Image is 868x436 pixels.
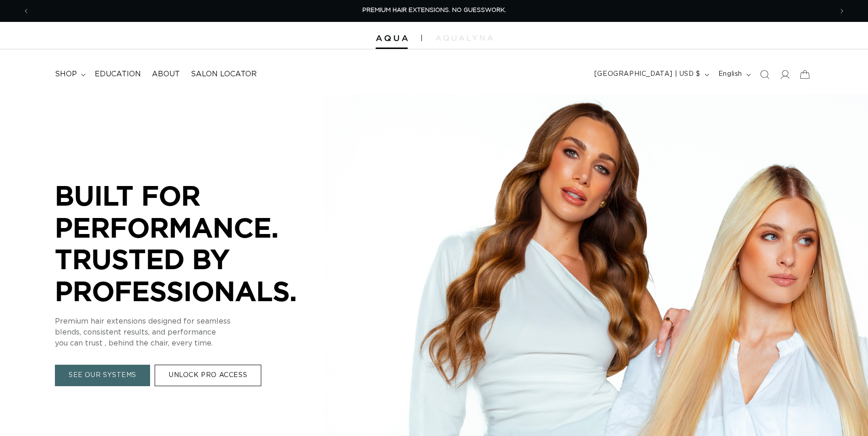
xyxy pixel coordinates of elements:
[594,69,701,79] span: [GEOGRAPHIC_DATA] | USD $
[755,64,775,85] summary: Search
[589,66,713,83] button: [GEOGRAPHIC_DATA] | USD $
[55,180,329,307] p: BUILT FOR PERFORMANCE. TRUSTED BY PROFESSIONALS.
[152,69,180,79] span: About
[362,7,506,13] span: PREMIUM HAIR EXTENSIONS. NO GUESSWORK.
[55,327,329,338] p: blends, consistent results, and performance
[95,69,141,79] span: Education
[55,316,329,327] p: Premium hair extensions designed for seamless
[49,64,89,85] summary: shop
[191,69,257,79] span: Salon Locator
[832,2,852,20] button: Next announcement
[55,365,150,387] a: SEE OUR SYSTEMS
[436,35,493,41] img: aqualyna.com
[376,35,408,42] img: Aqua Hair Extensions
[185,64,262,85] a: Salon Locator
[89,64,146,85] a: Education
[146,64,185,85] a: About
[713,66,755,83] button: English
[55,338,329,349] p: you can trust , behind the chair, every time.
[16,2,36,20] button: Previous announcement
[155,365,261,387] a: UNLOCK PRO ACCESS
[55,69,77,79] span: shop
[718,69,742,79] span: English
